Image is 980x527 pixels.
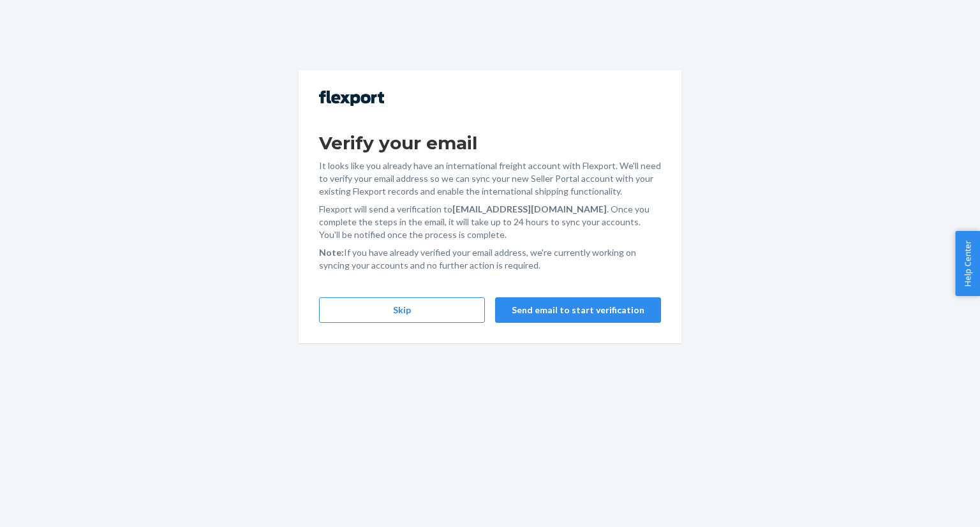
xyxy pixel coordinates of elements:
strong: [EMAIL_ADDRESS][DOMAIN_NAME] [452,204,607,214]
button: Skip [319,297,485,323]
button: Help Center [955,231,980,296]
p: It looks like you already have an international freight account with Flexport. We'll need to veri... [319,160,661,198]
button: Send email to start verification [495,297,661,323]
img: Flexport logo [319,91,384,106]
p: If you have already verified your email address, we're currently working on syncing your accounts... [319,246,661,272]
h1: Verify your email [319,131,661,154]
p: Flexport will send a verification to . Once you complete the steps in the email, it will take up ... [319,203,661,241]
strong: Note: [319,247,344,258]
